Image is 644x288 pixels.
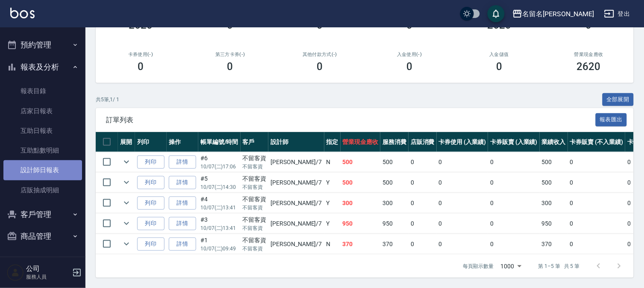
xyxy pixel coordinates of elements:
th: 展開 [118,132,135,152]
td: 500 [540,173,568,193]
th: 設計師 [268,132,324,152]
td: 0 [488,173,540,193]
div: 不留客資 [243,215,267,224]
td: N [324,234,341,254]
p: 每頁顯示數量 [463,262,494,270]
button: expand row [120,238,133,250]
th: 帳單編號/時間 [198,132,241,152]
p: 10/07 (二) 14:30 [200,183,238,191]
td: 0 [568,173,625,193]
td: 0 [568,214,625,234]
td: Y [324,214,341,234]
button: 列印 [137,197,165,210]
button: expand row [120,176,133,189]
a: 詳情 [169,238,196,251]
p: 服務人員 [26,273,70,281]
td: #3 [198,214,241,234]
p: 第 1–5 筆 共 5 筆 [538,262,580,270]
th: 店販消費 [409,132,437,152]
button: expand row [120,156,133,168]
td: 0 [568,193,625,213]
td: 0 [409,173,437,193]
td: 500 [341,173,381,193]
img: Person [7,264,24,281]
button: 名留名[PERSON_NAME] [509,5,597,23]
button: 列印 [137,156,165,169]
td: 0 [409,152,437,172]
td: 0 [409,214,437,234]
a: 店家日報表 [3,101,82,121]
td: 0 [488,152,540,172]
p: 不留客資 [243,163,267,170]
p: 不留客資 [243,204,267,212]
p: 不留客資 [243,224,267,232]
td: 950 [341,214,381,234]
td: 0 [437,152,488,172]
p: 10/07 (二) 13:41 [200,204,238,212]
span: 訂單列表 [106,116,596,124]
td: 500 [540,152,568,172]
h3: 0 [138,61,144,73]
td: 500 [341,152,381,172]
td: Y [324,193,341,213]
td: [PERSON_NAME] /7 [268,152,324,172]
h5: 公司 [26,264,70,273]
td: 0 [488,214,540,234]
h3: 0 [496,61,502,73]
th: 客戶 [241,132,269,152]
td: 370 [540,234,568,254]
th: 列印 [135,132,167,152]
h3: 0 [227,61,233,73]
td: 0 [488,234,540,254]
td: 370 [380,234,409,254]
td: [PERSON_NAME] /7 [268,193,324,213]
p: 10/07 (二) 09:49 [200,245,238,253]
th: 業績收入 [540,132,568,152]
th: 操作 [167,132,198,152]
p: 不留客資 [243,183,267,191]
td: 300 [341,193,381,213]
button: 預約管理 [3,34,82,56]
td: [PERSON_NAME] /7 [268,173,324,193]
a: 互助點數明細 [3,141,82,160]
td: 0 [437,193,488,213]
h2: 其他付款方式(-) [285,52,355,57]
div: 名留名[PERSON_NAME] [523,9,594,19]
th: 卡券販賣 (入業績) [488,132,540,152]
td: Y [324,173,341,193]
h2: 第三方卡券(-) [196,52,265,57]
td: [PERSON_NAME] /7 [268,214,324,234]
td: 0 [488,193,540,213]
button: 商品管理 [3,225,82,247]
a: 設計師日報表 [3,160,82,180]
td: 500 [380,152,409,172]
div: 不留客資 [243,154,267,163]
td: 300 [540,193,568,213]
td: 950 [380,214,409,234]
a: 詳情 [169,156,196,169]
button: 列印 [137,217,165,230]
button: 客戶管理 [3,203,82,226]
a: 報表匯出 [596,115,627,123]
a: 報表目錄 [3,81,82,101]
p: 不留客資 [243,245,267,253]
td: #6 [198,152,241,172]
th: 營業現金應收 [341,132,381,152]
button: save [488,5,505,22]
div: 1000 [497,255,525,278]
button: 報表及分析 [3,56,82,78]
th: 卡券使用 (入業績) [437,132,488,152]
h2: 營業現金應收 [554,52,623,57]
a: 詳情 [169,176,196,189]
div: 不留客資 [243,236,267,245]
td: 0 [409,193,437,213]
img: Logo [10,8,35,18]
button: 報表匯出 [596,113,627,126]
p: 10/07 (二) 13:41 [200,224,238,232]
td: 0 [437,234,488,254]
h3: 0 [317,61,323,73]
button: 登出 [601,6,634,22]
td: 500 [380,173,409,193]
h2: 卡券使用(-) [106,52,175,57]
a: 互助日報表 [3,121,82,141]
